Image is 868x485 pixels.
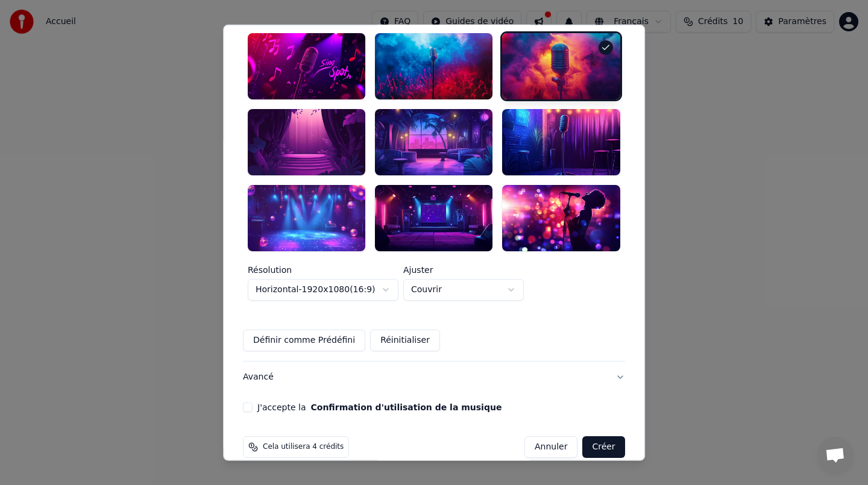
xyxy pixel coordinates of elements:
[248,265,398,274] label: Résolution
[403,265,524,274] label: Ajuster
[243,329,365,351] button: Définir comme Prédéfini
[370,329,440,351] button: Réinitialiser
[263,442,344,451] span: Cela utilisera 4 crédits
[257,402,502,411] label: J'accepte la
[524,436,577,457] button: Annuler
[583,436,625,457] button: Créer
[311,402,502,411] button: J'accepte la
[243,361,625,392] button: Avancé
